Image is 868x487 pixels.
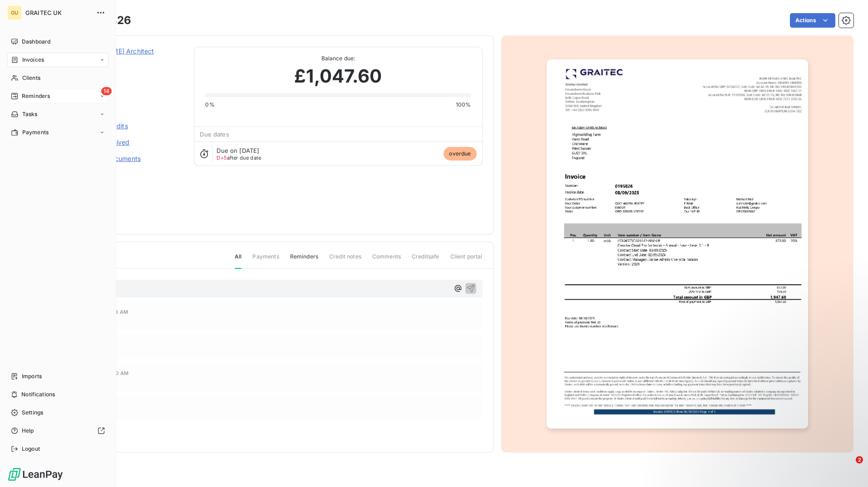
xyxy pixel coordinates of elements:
[412,253,439,268] span: Creditsafe
[22,92,50,100] span: Reminders
[290,253,318,268] span: Reminders
[329,253,361,268] span: Credit notes
[205,54,471,63] span: Balance due:
[200,131,229,138] span: Due dates
[7,5,22,20] div: GU
[790,13,835,28] button: Actions
[22,445,40,453] span: Logout
[7,424,108,438] a: Help
[101,87,112,95] span: 14
[22,409,43,417] span: Settings
[252,253,279,268] span: Payments
[217,147,259,154] span: Due on [DATE]
[22,110,38,118] span: Tasks
[450,253,483,268] span: Client portal
[22,427,34,435] span: Help
[22,74,40,82] span: Clients
[856,456,863,463] span: 2
[22,128,49,136] span: Payments
[456,101,471,109] span: 100%
[205,101,214,109] span: 0%
[547,59,808,429] img: invoice_thumbnail
[294,63,382,90] span: £1,047.60
[22,56,44,64] span: Invoices
[372,253,401,268] span: Comments
[21,390,55,399] span: Notifications
[22,372,42,380] span: Imports
[444,147,476,161] span: overdue
[71,58,183,65] span: C08-00005442
[837,456,859,478] iframe: Intercom live chat
[235,253,242,269] span: All
[686,399,868,463] iframe: Intercom notifications message
[217,155,261,161] span: after due date
[25,9,91,16] span: GRAITEC UK
[217,155,227,161] span: D+5
[22,38,50,46] span: Dashboard
[7,467,64,482] img: Logo LeanPay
